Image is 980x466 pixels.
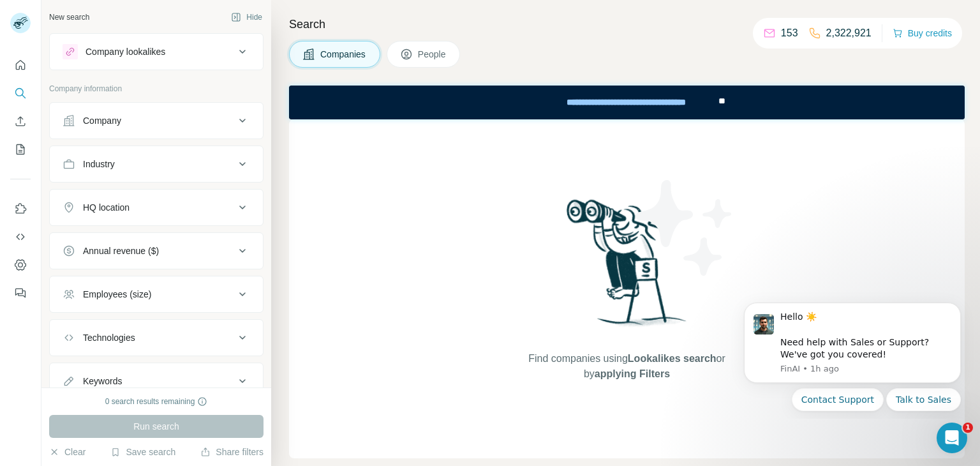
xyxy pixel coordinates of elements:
[50,105,263,136] button: Company
[10,110,31,133] button: Enrich CSV
[83,201,130,214] div: HQ location
[10,54,31,77] button: Quick start
[49,446,85,458] button: Clear
[10,253,31,276] button: Dashboard
[10,82,31,105] button: Search
[49,83,264,94] p: Company information
[110,446,175,458] button: Save search
[83,331,135,344] div: Technologies
[963,423,973,433] span: 1
[826,26,872,41] p: 2,322,921
[781,26,798,41] p: 153
[50,236,263,266] button: Annual revenue ($)
[10,225,31,248] button: Use Surfe API
[222,8,271,27] button: Hide
[627,170,742,285] img: Surfe Illustration - Stars
[289,86,965,119] iframe: Banner
[10,282,31,304] button: Feedback
[10,197,31,220] button: Use Surfe on LinkedIn
[105,396,208,407] div: 0 search results remaining
[418,48,447,61] span: People
[893,24,952,42] button: Buy credits
[83,288,151,301] div: Employees (size)
[50,192,263,223] button: HQ location
[49,11,89,23] div: New search
[10,138,31,161] button: My lists
[50,149,263,179] button: Industry
[595,368,670,379] span: applying Filters
[85,45,165,58] div: Company lookalikes
[83,244,159,257] div: Annual revenue ($)
[320,48,367,61] span: Companies
[289,15,965,33] h4: Search
[200,446,264,458] button: Share filters
[524,351,729,382] span: Find companies using or by
[561,196,694,338] img: Surfe Illustration - Woman searching with binoculars
[83,158,115,170] div: Industry
[725,292,980,419] iframe: Intercom notifications message
[50,36,263,67] button: Company lookalikes
[628,353,716,364] span: Lookalikes search
[937,423,967,453] iframe: Intercom live chat
[50,322,263,353] button: Technologies
[83,375,122,387] div: Keywords
[83,114,121,127] div: Company
[50,279,263,310] button: Employees (size)
[50,366,263,396] button: Keywords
